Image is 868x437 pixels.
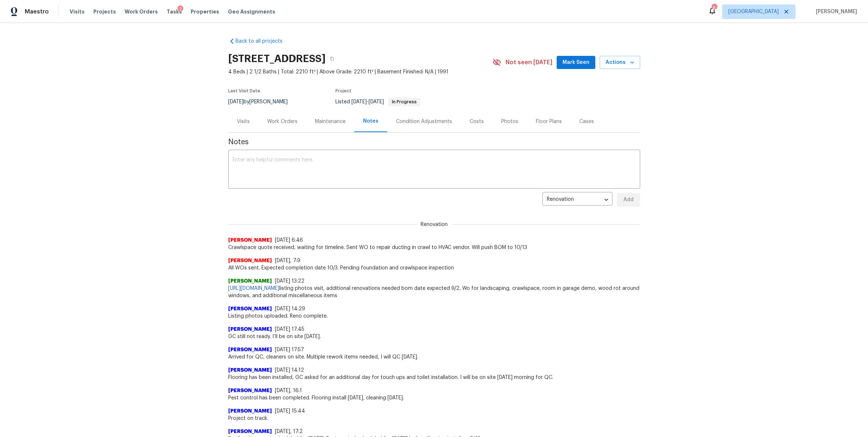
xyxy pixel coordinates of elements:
span: [DATE] 6:46 [275,238,303,243]
div: 8 [712,4,717,12]
span: [PERSON_NAME] [228,326,272,333]
span: [DATE] 15:44 [275,409,305,414]
span: Listing photos uploaded. Reno complete. [228,313,640,320]
a: [URL][DOMAIN_NAME] [228,286,279,291]
span: Visits [70,8,85,15]
div: Condition Adjustments [396,118,452,125]
div: by [PERSON_NAME] [228,97,296,106]
span: Listed [335,99,420,104]
span: [PERSON_NAME] [228,277,272,285]
span: [PERSON_NAME] [228,257,272,264]
span: [PERSON_NAME] [228,387,272,394]
span: [DATE] [351,99,367,104]
span: [DATE] 17:45 [275,327,304,332]
div: Renovation [542,191,612,209]
span: Maestro [25,8,49,15]
div: Cases [579,118,594,125]
span: Projects [93,8,116,15]
span: [DATE], 17:2 [275,429,303,434]
h2: [STREET_ADDRESS] [228,55,326,62]
span: GC still not ready. I’ll be on site [DATE]. [228,333,640,340]
button: Mark Seen [557,56,595,69]
span: Properties [191,8,219,15]
a: Back to all projects [228,38,298,45]
span: Mark Seen [563,58,589,67]
span: Project [335,89,351,93]
span: Work Orders [125,8,158,15]
span: Pest control has been completed. Flooring install [DATE], cleaning [DATE]. [228,394,640,402]
span: Renovation [416,221,452,228]
span: Not seen [DATE] [506,59,552,66]
span: [DATE] 13:22 [275,279,304,284]
div: Notes [363,118,378,125]
span: [DATE] [369,99,384,104]
span: [DATE] 17:57 [275,347,304,352]
button: Actions [600,56,640,69]
button: Copy Address [326,52,339,65]
span: [PERSON_NAME] [228,237,272,244]
span: Flooring has been installed, GC asked for an additional day for touch ups and toilet installation... [228,374,640,381]
span: - [351,99,384,104]
span: [DATE], 7:9 [275,258,300,263]
span: Tasks [167,9,182,14]
span: Notes [228,138,640,146]
span: All WOs sent. Expected completion date 10/3. Pending foundation and crawlspace inspection [228,264,640,272]
div: 2 [178,5,183,13]
span: [GEOGRAPHIC_DATA] [728,8,779,15]
span: 4 Beds | 2 1/2 Baths | Total: 2210 ft² | Above Grade: 2210 ft² | Basement Finished: N/A | 1991 [228,68,493,76]
div: Visits [237,118,250,125]
span: [PERSON_NAME] [228,428,272,435]
span: [PERSON_NAME] [228,305,272,313]
span: Geo Assignments [228,8,275,15]
div: Work Orders [267,118,297,125]
span: Crawlspace quote received, waiting for timeline. Sent WO to repair ducting in crawl to HVAC vendo... [228,244,640,251]
span: In Progress [389,100,420,104]
div: Costs [470,118,484,125]
span: Arrived for QC, cleaners on site. Multiple rework items needed, I will QC [DATE]. [228,353,640,361]
span: Project on track. [228,415,640,422]
span: Actions [606,58,634,67]
div: Floor Plans [536,118,562,125]
span: [DATE] [228,99,244,104]
div: Photos [501,118,518,125]
span: [PERSON_NAME] [228,367,272,374]
span: [DATE], 16:1 [275,388,302,393]
span: [PERSON_NAME] [228,407,272,415]
span: [DATE] 14:29 [275,306,305,311]
span: [DATE] 14:12 [275,368,304,373]
span: listing photos visit, additional renovations needed bom date expected 9/2, Wo for landscaping, cr... [228,285,640,299]
span: Last Visit Date [228,89,260,93]
div: Maintenance [315,118,346,125]
span: [PERSON_NAME] [228,346,272,353]
span: [PERSON_NAME] [813,8,857,15]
